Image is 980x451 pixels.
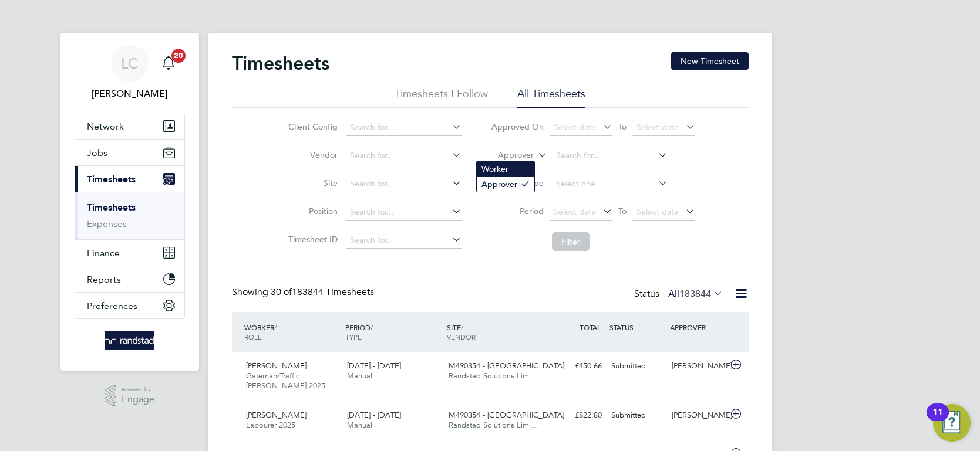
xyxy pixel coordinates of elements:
[285,178,338,188] label: Site
[679,288,711,300] span: 183844
[87,300,137,311] span: Preferences
[517,87,585,108] li: All Timesheets
[285,234,338,245] label: Timesheet ID
[347,371,372,381] span: Manual
[75,166,184,192] button: Timesheets
[171,49,186,63] span: 20
[933,404,971,442] button: Open Resource Center, 11 new notifications
[667,406,728,425] div: [PERSON_NAME]
[121,56,138,71] span: LC
[346,176,462,192] input: Search for...
[285,206,338,216] label: Position
[447,332,476,341] span: VENDOR
[60,33,199,371] nav: Main navigation
[552,176,668,192] input: Select one
[615,204,630,219] span: To
[634,286,725,303] div: Status
[285,150,338,160] label: Vendor
[637,122,679,133] span: Select date
[75,140,184,165] button: Jobs
[75,266,184,292] button: Reports
[105,331,154,350] img: randstad-logo-retina.png
[449,410,564,420] span: M490354 - [GEOGRAPHIC_DATA]
[87,174,136,185] span: Timesheets
[607,406,668,425] div: Submitted
[157,45,180,82] a: 20
[246,420,295,430] span: Labourer 2025
[667,357,728,376] div: [PERSON_NAME]
[246,410,307,420] span: [PERSON_NAME]
[491,206,544,216] label: Period
[87,121,124,132] span: Network
[668,288,723,300] label: All
[271,286,374,298] span: 183844 Timesheets
[232,52,329,75] h2: Timesheets
[580,323,601,332] span: TOTAL
[545,406,607,425] div: £822.80
[347,420,372,430] span: Manual
[395,87,488,108] li: Timesheets I Follow
[347,361,401,371] span: [DATE] - [DATE]
[607,317,668,338] div: STATUS
[75,293,184,318] button: Preferences
[345,332,362,341] span: TYPE
[667,317,728,338] div: APPROVER
[87,147,107,158] span: Jobs
[346,148,462,164] input: Search for...
[105,385,154,407] a: Powered byEngage
[342,317,444,347] div: PERIOD
[346,120,462,136] input: Search for...
[87,202,136,213] a: Timesheets
[449,361,564,371] span: M490354 - [GEOGRAPHIC_DATA]
[75,331,185,350] a: Go to home page
[75,240,184,266] button: Finance
[552,232,590,251] button: Filter
[477,161,534,177] li: Worker
[637,206,679,217] span: Select date
[246,361,307,371] span: [PERSON_NAME]
[122,395,154,405] span: Engage
[491,121,544,132] label: Approved On
[87,218,127,229] a: Expenses
[271,286,292,298] span: 30 of
[246,371,325,391] span: Gateman/Traffic [PERSON_NAME] 2025
[122,385,154,395] span: Powered by
[244,332,262,341] span: ROLE
[932,412,943,428] div: 11
[75,45,185,101] a: LC[PERSON_NAME]
[554,122,596,133] span: Select date
[449,371,538,381] span: Randstad Solutions Limi…
[481,150,534,161] label: Approver
[75,192,184,239] div: Timesheets
[274,323,277,332] span: /
[87,274,121,285] span: Reports
[87,247,120,259] span: Finance
[444,317,545,347] div: SITE
[371,323,373,332] span: /
[671,52,749,70] button: New Timesheet
[461,323,463,332] span: /
[545,357,607,376] div: £450.66
[285,121,338,132] label: Client Config
[554,206,596,217] span: Select date
[346,204,462,221] input: Search for...
[232,286,376,299] div: Showing
[607,357,668,376] div: Submitted
[477,177,534,192] li: Approver
[75,113,184,139] button: Network
[615,119,630,134] span: To
[346,232,462,249] input: Search for...
[552,148,668,164] input: Search for...
[449,420,538,430] span: Randstad Solutions Limi…
[75,87,185,101] span: Luke Carter
[347,410,401,420] span: [DATE] - [DATE]
[241,317,343,347] div: WORKER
